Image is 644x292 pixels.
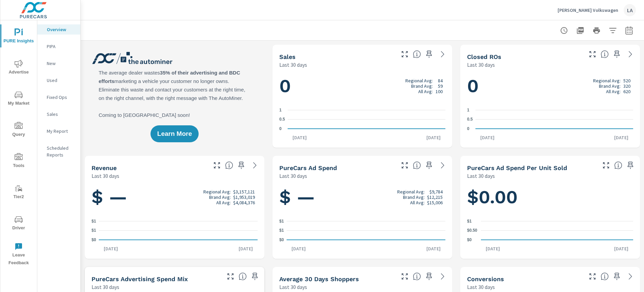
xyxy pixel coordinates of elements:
p: [DATE] [476,134,499,141]
text: 1 [279,108,282,112]
h5: Average 30 Days Shoppers [279,275,359,283]
span: Query [2,122,35,139]
text: $1 [279,219,284,224]
div: Overview [37,24,80,35]
p: Last 30 days [92,172,119,180]
span: Save this to your personalized report [611,49,622,60]
h5: Sales [279,53,296,60]
p: Last 30 days [467,61,495,69]
p: Used [47,77,75,84]
p: Regional Avg: [593,78,621,83]
span: Total cost of media for all PureCars channels for the selected dealership group over the selected... [413,161,421,169]
p: Fixed Ops [47,94,75,101]
p: Scheduled Reports [47,145,75,158]
text: $1 [92,219,96,224]
div: LA [624,4,636,16]
p: [DATE] [481,245,505,252]
span: Number of Repair Orders Closed by the selected dealership group over the selected time range. [So... [601,50,609,58]
button: Learn More [150,125,199,142]
p: $15,006 [427,200,443,205]
h5: PureCars Ad Spend [279,164,337,171]
p: Sales [47,111,75,118]
p: All Avg: [216,200,231,205]
span: Total sales revenue over the selected date range. [Source: This data is sourced from the dealer’s... [225,161,233,169]
p: My Report [47,128,75,134]
p: Last 30 days [92,283,119,291]
p: Brand Avg: [411,83,433,89]
button: Make Fullscreen [399,271,410,282]
span: Save this to your personalized report [424,271,435,282]
button: Apply Filters [606,24,620,37]
text: $1 [279,228,284,233]
div: My Report [37,126,80,136]
p: Last 30 days [467,172,495,180]
p: $9,784 [429,189,443,194]
p: [PERSON_NAME] Volkswagen [558,7,618,13]
div: Used [37,75,80,85]
span: Average cost of advertising per each vehicle sold at the dealer over the selected date range. The... [614,161,622,169]
p: New [47,60,75,67]
p: 100 [436,89,443,94]
p: Regional Avg: [203,189,231,194]
button: Make Fullscreen [225,271,236,282]
p: Last 30 days [279,283,307,291]
button: "Export Report to PDF" [573,24,587,37]
p: Regional Avg: [397,189,425,194]
h1: 0 [279,75,445,98]
p: $12,215 [427,194,443,200]
p: 59 [438,83,443,89]
h5: Closed ROs [467,53,501,60]
span: Tools [2,153,35,170]
text: 0.5 [279,117,285,122]
p: Brand Avg: [599,83,621,89]
button: Make Fullscreen [212,160,222,171]
p: $4,084,376 [233,200,255,205]
text: $1 [92,228,96,233]
h1: $0.00 [467,186,633,209]
a: See more details in report [625,271,636,282]
p: [DATE] [288,134,311,141]
span: Save this to your personalized report [424,49,435,60]
span: Advertise [2,60,35,76]
p: PIPA [47,43,75,50]
h5: PureCars Advertising Spend Mix [92,275,188,283]
div: Sales [37,109,80,119]
h1: $ — [279,186,445,209]
h1: 0 [467,75,633,98]
button: Make Fullscreen [587,271,598,282]
text: 1 [467,108,469,112]
a: See more details in report [437,271,448,282]
a: See more details in report [249,160,260,171]
text: $0 [279,237,284,242]
p: 620 [623,89,630,94]
a: See more details in report [625,49,636,60]
span: Save this to your personalized report [424,160,435,171]
span: Leave Feedback [2,243,35,267]
p: [DATE] [287,245,310,252]
button: Make Fullscreen [587,49,598,60]
text: 0.5 [467,117,473,122]
p: All Avg: [418,89,433,94]
a: See more details in report [437,160,448,171]
p: [DATE] [234,245,258,252]
a: See more details in report [437,49,448,60]
p: [DATE] [422,245,445,252]
span: Save this to your personalized report [625,160,636,171]
text: $0.50 [467,228,477,233]
span: Save this to your personalized report [611,271,622,282]
span: Save this to your personalized report [249,271,260,282]
span: A rolling 30 day total of daily Shoppers on the dealership website, averaged over the selected da... [413,272,421,280]
p: 84 [438,78,443,83]
p: Brand Avg: [209,194,231,200]
div: Fixed Ops [37,92,80,102]
div: Scheduled Reports [37,143,80,160]
p: Last 30 days [467,283,495,291]
p: $3,157,121 [233,189,255,194]
p: All Avg: [410,200,425,205]
button: Make Fullscreen [399,160,410,171]
p: [DATE] [99,245,123,252]
p: [DATE] [609,245,633,252]
p: [DATE] [609,134,633,141]
span: The number of dealer-specified goals completed by a visitor. [Source: This data is provided by th... [601,272,609,280]
span: Number of vehicles sold by the dealership over the selected date range. [Source: This data is sou... [413,50,421,58]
